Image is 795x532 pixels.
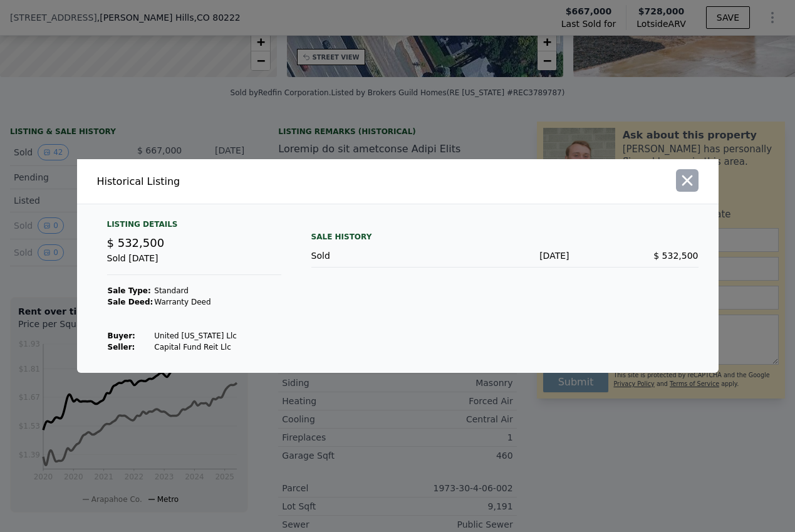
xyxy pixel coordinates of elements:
td: Capital Fund Reit Llc [153,342,237,353]
td: United [US_STATE] Llc [153,330,237,342]
strong: Seller : [108,343,135,352]
strong: Sale Type: [108,286,151,295]
div: [DATE] [440,249,569,262]
div: Sale History [311,229,699,244]
strong: Buyer : [108,331,135,340]
td: Warranty Deed [153,296,237,308]
strong: Sale Deed: [108,298,153,306]
div: Historical Listing [97,174,393,189]
div: Sold [DATE] [107,252,281,275]
td: Standard [153,285,237,296]
div: Listing Details [107,219,281,234]
div: Sold [311,249,440,262]
span: $ 532,500 [653,251,698,261]
span: $ 532,500 [107,236,165,249]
